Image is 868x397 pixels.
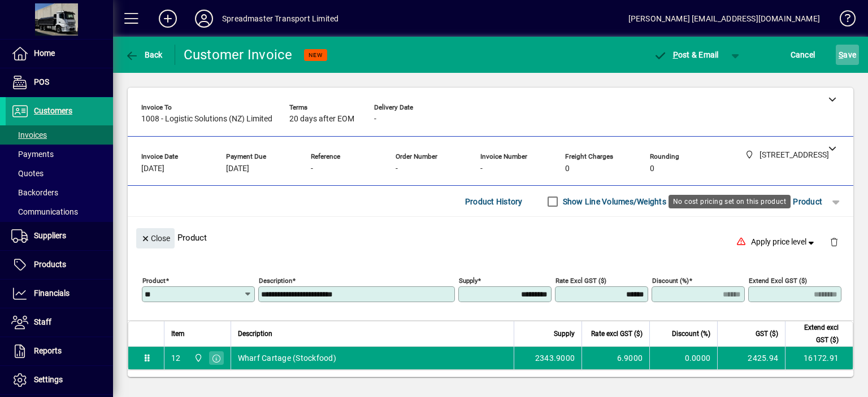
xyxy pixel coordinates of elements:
a: Suppliers [6,222,113,250]
td: 2425.94 [717,347,785,369]
span: 0 [565,164,570,173]
span: P [673,50,678,59]
a: Financials [6,280,113,308]
span: Backorders [11,188,58,197]
span: 0 [650,164,654,173]
a: Payments [6,145,113,164]
a: Reports [6,337,113,365]
span: Invoices [11,130,47,139]
span: [DATE] [226,164,249,173]
td: 16172.91 [785,347,853,369]
span: Wharf Cartage (Stockfood) [238,352,336,364]
div: [PERSON_NAME] [EMAIL_ADDRESS][DOMAIN_NAME] [628,10,820,28]
span: Extend excl GST ($) [792,321,839,346]
span: Payments [11,150,54,159]
span: Discount (%) [672,328,710,340]
button: Profile [186,8,222,29]
a: Communications [6,202,113,221]
span: Item [171,328,185,340]
span: Staff [34,317,51,326]
button: Delete [821,228,848,255]
mat-label: Supply [459,277,478,285]
span: ave [839,46,856,64]
span: Quotes [11,169,44,178]
span: 2343.9000 [535,352,575,364]
button: Post & Email [648,45,724,65]
button: Product History [461,191,527,212]
button: Close [136,228,175,248]
span: Rate excl GST ($) [591,328,643,340]
span: - [374,115,376,124]
span: - [311,164,313,173]
a: Products [6,251,113,279]
mat-label: Product [142,277,166,285]
td: 0.0000 [649,347,717,369]
div: No cost pricing set on this product [669,195,791,208]
span: Apply price level [751,236,817,248]
div: Spreadmaster Transport Limited [222,10,338,28]
a: Backorders [6,183,113,202]
button: Apply price level [747,232,821,252]
a: Settings [6,366,113,394]
span: Financials [34,289,70,298]
button: Product [771,191,828,212]
span: Close [141,229,170,248]
span: S [839,50,843,59]
a: Home [6,40,113,68]
span: Products [34,260,66,269]
span: [DATE] [141,164,164,173]
a: Knowledge Base [831,2,854,39]
button: Add [150,8,186,29]
span: Customers [34,106,72,115]
a: Invoices [6,125,113,145]
mat-label: Description [259,277,292,285]
app-page-header-button: Close [133,233,177,243]
mat-label: Extend excl GST ($) [749,277,807,285]
a: POS [6,68,113,97]
span: - [396,164,398,173]
span: Product History [465,193,523,211]
div: Product [128,217,853,258]
a: Quotes [6,164,113,183]
span: NEW [309,51,323,59]
button: Back [122,45,166,65]
mat-label: Discount (%) [652,277,689,285]
span: Reports [34,346,62,355]
span: Cancel [791,46,815,64]
div: Customer Invoice [184,46,293,64]
span: 20 days after EOM [289,115,354,124]
a: Staff [6,308,113,337]
span: Supply [554,328,575,340]
span: Settings [34,375,63,384]
span: POS [34,77,49,86]
span: 965 State Highway 2 [191,352,204,364]
span: Communications [11,207,78,216]
button: Cancel [788,45,818,65]
div: 6.9000 [589,352,643,364]
app-page-header-button: Back [113,45,175,65]
span: 1008 - Logistic Solutions (NZ) Limited [141,115,272,124]
span: Product [776,193,822,211]
span: ost & Email [653,50,719,59]
span: Back [125,50,163,59]
div: 12 [171,352,181,364]
span: GST ($) [756,328,778,340]
button: Save [836,45,859,65]
span: Description [238,328,272,340]
label: Show Line Volumes/Weights [561,196,666,207]
app-page-header-button: Delete [821,237,848,247]
mat-label: Rate excl GST ($) [555,277,606,285]
span: Suppliers [34,231,66,240]
span: - [480,164,483,173]
span: Home [34,49,55,58]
